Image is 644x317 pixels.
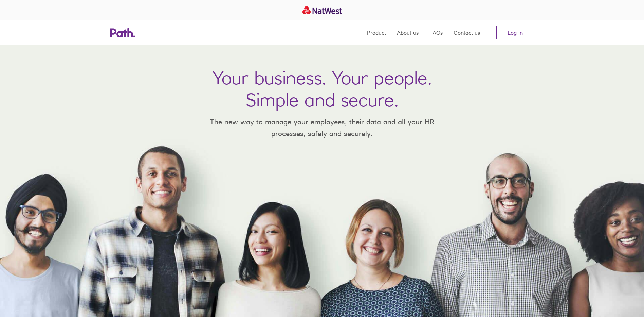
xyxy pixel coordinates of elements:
a: Product [367,20,386,45]
h1: Your business. Your people. Simple and secure. [213,67,432,111]
a: About us [397,20,419,45]
a: Log in [496,26,534,39]
p: The new way to manage your employees, their data and all your HR processes, safely and securely. [200,116,444,139]
a: Contact us [454,20,480,45]
a: FAQs [429,20,443,45]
